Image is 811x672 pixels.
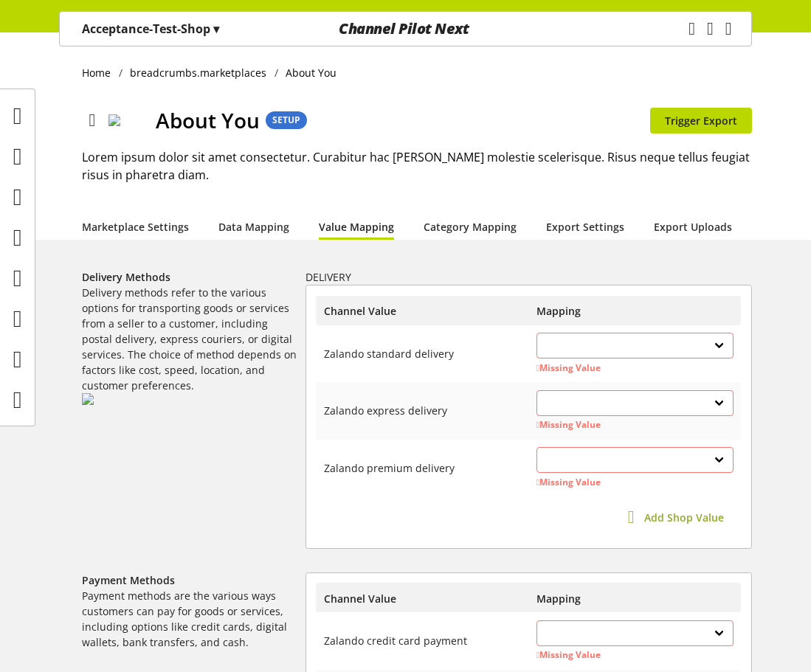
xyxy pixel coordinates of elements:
[156,105,260,136] span: About You
[218,219,289,235] a: Data Mapping
[306,270,351,284] span: DELIVERY
[324,633,467,648] p: Zalando credit card payment
[82,219,189,235] a: Marketplace Settings
[617,505,734,530] button: Add Shop Value
[424,219,517,235] a: Category Mapping
[546,219,624,235] a: Export Settings
[536,648,734,662] p: Missing Value
[650,108,752,134] button: Trigger Export
[654,219,732,235] a: Export Uploads
[536,476,734,489] p: Missing Value
[82,65,119,80] a: Home
[536,361,734,375] p: Missing Value
[644,510,724,525] span: Add Shop Value
[324,460,455,476] p: Zalando premium delivery
[324,303,521,319] p: Channel Value
[82,20,219,38] p: Acceptance-Test-Shop
[536,418,734,432] p: Missing Value
[665,113,737,128] span: Trigger Export
[82,148,752,184] h2: Lorem ipsum dolor sit amet consectetur. Curabitur hac [PERSON_NAME] molestie scelerisque. Risus n...
[213,21,219,37] span: ▾
[272,114,300,127] span: SETUP
[324,591,521,606] p: Channel Value
[536,303,734,319] p: Mapping
[82,285,300,393] p: Delivery methods refer to the various options for transporting goods or services from a seller to...
[82,588,300,650] p: Payment methods are the various ways customers can pay for goods or services, including options l...
[82,269,300,285] p: Delivery Methods
[82,572,300,588] p: Payment Methods
[82,393,94,405] img: f2f7713cb522564331a70ebee0a9e3d9.svg
[108,114,150,126] img: logo
[319,219,394,235] a: Value Mapping
[324,346,454,361] p: Zalando standard delivery
[122,65,275,80] a: breadcrumbs.marketplaces
[324,403,447,418] p: Zalando express delivery
[59,11,752,46] nav: main navigation
[536,591,734,606] p: Mapping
